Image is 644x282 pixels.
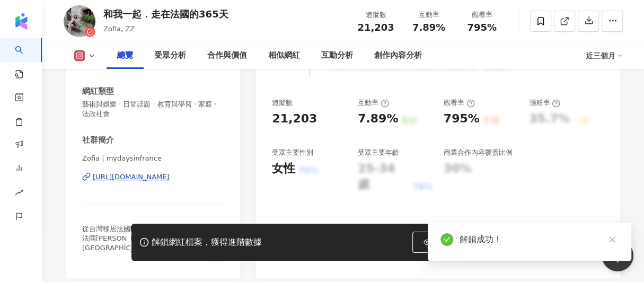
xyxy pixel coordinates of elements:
div: 觀看率 [462,10,502,20]
div: 總覽 [117,49,133,62]
div: [URL][DOMAIN_NAME] [93,172,170,182]
div: 解鎖網紅檔案，獲得進階數據 [152,237,262,248]
div: 追蹤數 [356,10,396,20]
div: 近三個月 [586,47,623,64]
span: 21,203 [357,22,394,33]
span: close [608,236,616,243]
div: 創作內容分析 [374,49,422,62]
span: 7.89% [412,22,445,33]
img: KOL Avatar [64,5,95,37]
div: 合作與價值 [207,49,247,62]
div: 受眾分析 [154,49,186,62]
div: 解鎖成功！ [460,233,619,246]
div: 社群簡介 [82,135,114,146]
div: 商業合作內容覆蓋比例 [444,148,513,157]
div: 21,203 [272,111,317,127]
a: [URL][DOMAIN_NAME] [82,172,224,182]
div: 觀看率 [444,98,475,108]
span: Zofia | mydaysinfrance [82,154,224,163]
div: 795% [444,111,480,127]
div: 受眾主要年齡 [358,148,399,157]
div: 相似網紅 [268,49,300,62]
div: 互動率 [358,98,389,108]
span: check-circle [440,233,453,246]
div: 受眾主要性別 [272,148,313,157]
div: 漲粉率 [529,98,560,108]
div: 女性 [272,161,295,177]
span: 795% [467,22,497,33]
button: 觀看圖表範例 [412,232,491,253]
span: 藝術與娛樂 · 日常話題 · 教育與學習 · 家庭 · 法政社會 [82,100,224,119]
div: 和我一起．走在法國的365天 [103,7,228,21]
div: 互動率 [409,10,449,20]
img: logo icon [13,13,30,30]
span: Zofia, ZZ [103,25,135,33]
div: 追蹤數 [272,98,293,108]
div: 網紅類型 [82,86,114,97]
a: search [15,38,36,80]
span: rise [15,182,23,206]
div: 互動分析 [321,49,353,62]
div: 7.89% [358,111,398,127]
